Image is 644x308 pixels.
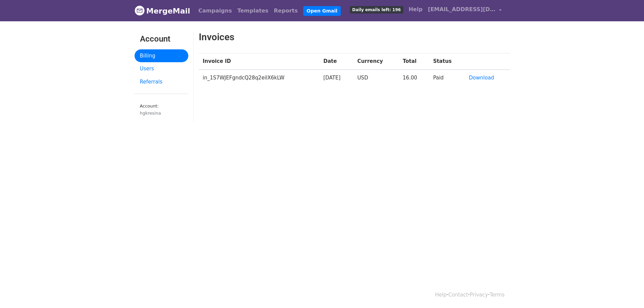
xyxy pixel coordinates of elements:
[135,4,190,18] a: MergeMail
[353,53,399,70] th: Currency
[135,49,188,63] a: Billing
[399,53,429,70] th: Total
[235,4,271,18] a: Templates
[406,3,425,16] a: Help
[140,110,183,116] div: hgkresina
[347,3,406,16] a: Daily emails left: 196
[135,5,145,16] img: MergeMail logo
[435,292,447,298] a: Help
[135,62,188,75] a: Users
[429,53,465,70] th: Status
[319,53,353,70] th: Date
[196,4,235,18] a: Campaigns
[199,31,456,43] h2: Invoices
[140,103,183,116] small: Account:
[271,4,301,18] a: Reports
[319,70,353,86] td: [DATE]
[199,53,319,70] th: Invoice ID
[135,75,188,89] a: Referrals
[469,75,494,81] a: Download
[140,34,183,44] h3: Account
[448,292,468,298] a: Contact
[353,70,399,86] td: USD
[470,292,488,298] a: Privacy
[399,70,429,86] td: 16.00
[199,70,319,86] td: in_1S7WJEFgndcQ28q2eilX6kLW
[429,70,465,86] td: Paid
[490,292,504,298] a: Terms
[303,6,341,16] a: Open Gmail
[428,5,496,14] span: [EMAIL_ADDRESS][DOMAIN_NAME]
[425,3,504,19] a: [EMAIL_ADDRESS][DOMAIN_NAME]
[350,6,403,14] span: Daily emails left: 196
